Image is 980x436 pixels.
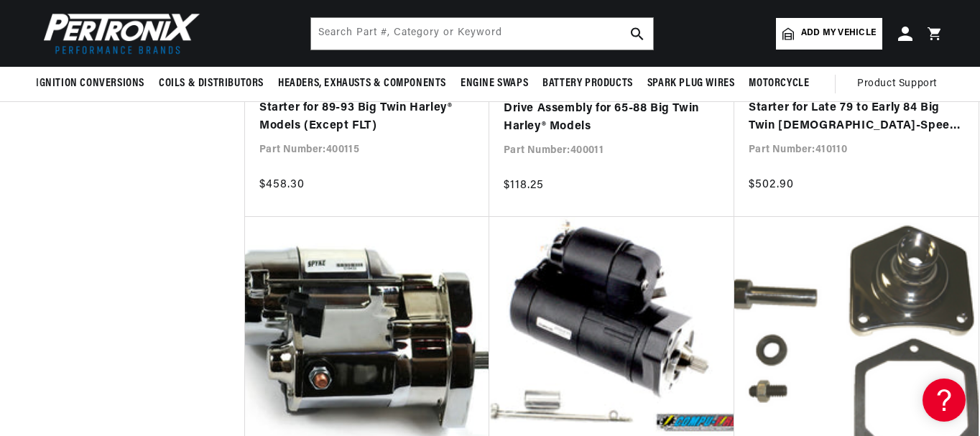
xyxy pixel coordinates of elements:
[647,76,735,91] span: Spark Plug Wires
[36,76,144,91] span: Ignition Conversions
[311,18,653,50] input: Search Part #, Category or Keyword
[453,67,535,101] summary: Engine Swaps
[159,76,264,91] span: Coils & Distributors
[152,67,271,101] summary: Coils & Distributors
[259,80,475,136] a: Spyke 400115 - Polished 1.4 kW Starter for 89-93 Big Twin Harley® Models (Except FLT)
[749,80,964,136] a: Spyke 410110 - Polished 1.4 kW Starter for Late 79 to Early 84 Big Twin [DEMOGRAPHIC_DATA]-Speed ...
[776,18,882,50] a: Add my vehicle
[278,76,446,91] span: Headers, Exhausts & Components
[741,67,816,101] summary: Motorcycle
[857,67,944,101] summary: Product Support
[801,27,876,40] span: Add my vehicle
[271,67,453,101] summary: Headers, Exhausts & Components
[504,81,720,136] a: Spyke 400011 - Heavy Duty Starter Drive Assembly for 65-88 Big Twin Harley® Models
[621,18,653,50] button: search button
[535,67,640,101] summary: Battery Products
[461,76,528,91] span: Engine Swaps
[640,67,742,101] summary: Spark Plug Wires
[36,67,152,101] summary: Ignition Conversions
[749,76,809,91] span: Motorcycle
[36,9,201,58] img: Pertronix
[857,76,937,92] span: Product Support
[542,76,633,91] span: Battery Products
